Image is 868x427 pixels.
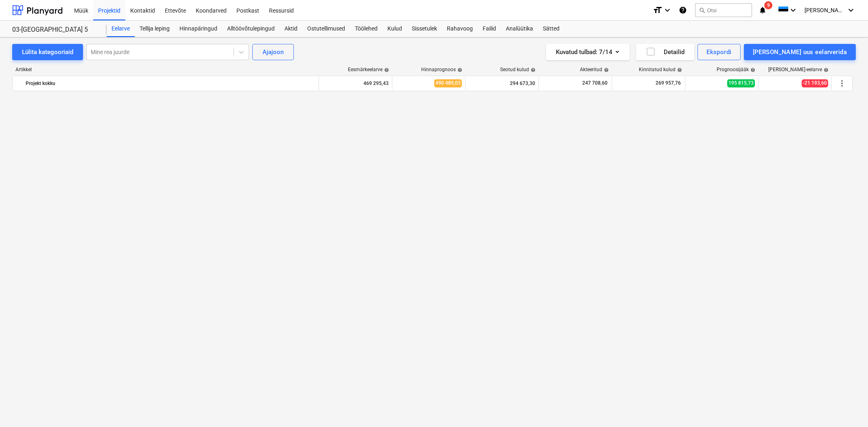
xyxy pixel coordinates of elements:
span: 9 [764,1,772,9]
span: search [699,7,705,13]
a: Sissetulek [407,21,442,37]
a: Ostutellimused [302,21,350,37]
i: Abikeskus [679,5,687,15]
span: help [749,68,755,72]
button: Kuvatud tulbad:7/14 [546,44,630,60]
a: Alltöövõtulepingud [222,21,280,37]
div: 03-[GEOGRAPHIC_DATA] 5 [12,26,97,34]
button: [PERSON_NAME] uus eelarverida [744,44,856,60]
span: help [383,68,389,72]
div: 469 295,43 [322,77,389,90]
span: 490 489,03 [434,79,462,87]
a: Aktid [280,21,302,37]
div: Hinnaprognoos [421,67,462,72]
a: Töölehed [350,21,383,37]
i: format_size [653,5,662,15]
div: Seotud kulud [500,67,536,72]
div: Detailid [646,47,684,57]
span: [PERSON_NAME][GEOGRAPHIC_DATA] [805,7,845,13]
div: Ekspordi [706,47,731,57]
div: Prognoosijääk [717,67,755,72]
a: Hinnapäringud [175,21,222,37]
div: [PERSON_NAME] uus eelarverida [753,47,847,57]
button: Ajajoon [252,44,294,60]
span: help [529,68,536,72]
a: Eelarve [107,21,135,37]
a: Failid [478,21,501,37]
button: Lülita kategooriaid [12,44,83,60]
div: Artikkel [12,67,319,72]
div: Kuvatud tulbad : 7/14 [556,47,620,57]
span: 195 815,73 [727,79,755,87]
div: Projekt kokku [26,77,315,90]
div: Ajajoon [262,47,284,57]
i: keyboard_arrow_down [788,5,798,15]
div: Kinnitatud kulud [639,67,682,72]
i: keyboard_arrow_down [662,5,672,15]
button: Ekspordi [697,44,740,60]
span: Rohkem tegevusi [837,78,847,88]
span: -21 193,60 [802,79,828,87]
i: keyboard_arrow_down [846,5,856,15]
span: help [676,68,682,72]
a: Rahavoog [442,21,478,37]
button: Otsi [695,3,752,17]
i: notifications [759,5,767,15]
span: help [602,68,609,72]
span: 269 957,76 [655,80,682,87]
div: 294 673,30 [469,77,535,90]
div: [PERSON_NAME]-eelarve [768,67,829,72]
a: Sätted [538,21,564,37]
span: help [822,68,829,72]
div: Lülita kategooriaid [22,47,73,57]
span: help [456,68,462,72]
iframe: Chat Widget [827,388,868,427]
a: Kulud [383,21,407,37]
a: Tellija leping [135,21,175,37]
button: Detailid [636,44,694,60]
div: Eesmärkeelarve [348,67,389,72]
span: 247 708,60 [582,80,608,87]
div: Akteeritud [580,67,609,72]
a: Analüütika [501,21,538,37]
